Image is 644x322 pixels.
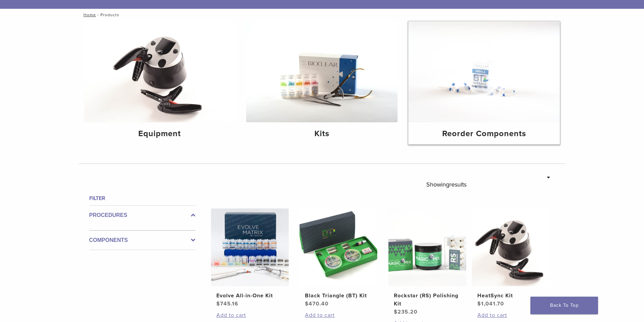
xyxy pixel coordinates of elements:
a: Add to cart: “Black Triangle (BT) Kit” [305,311,372,319]
img: Black Triangle (BT) Kit [300,208,377,286]
h2: Evolve All-in-One Kit [216,292,283,300]
h4: Kits [252,128,392,140]
label: Components [89,236,195,244]
h4: Reorder Components [414,128,554,140]
img: Rockstar (RS) Polishing Kit [388,208,466,286]
a: Rockstar (RS) Polishing KitRockstar (RS) Polishing Kit $235.20 [388,208,467,316]
label: Procedures [89,211,195,219]
a: Add to cart: “HeatSync Kit” [477,311,544,319]
p: Showing results [426,177,467,192]
img: Kits [246,21,398,122]
h2: Black Triangle (BT) Kit [305,292,372,300]
img: HeatSync Kit [472,208,550,286]
a: Kits [246,21,398,144]
span: $ [305,300,309,307]
bdi: 235.20 [394,308,418,315]
a: HeatSync KitHeatSync Kit $1,041.70 [472,208,550,308]
img: Reorder Components [408,21,560,122]
img: Equipment [84,21,236,122]
bdi: 1,041.70 [477,300,504,307]
a: Back To Top [530,297,598,314]
bdi: 745.16 [216,300,238,307]
a: Reorder Components [408,21,560,144]
img: Evolve All-in-One Kit [211,208,289,286]
h4: Equipment [90,128,230,140]
span: / [96,13,100,17]
span: $ [394,308,398,315]
bdi: 470.40 [305,300,329,307]
a: Add to cart: “Evolve All-in-One Kit” [216,311,283,319]
span: $ [216,300,220,307]
span: $ [477,300,481,307]
h4: Filter [89,194,195,202]
h2: HeatSync Kit [477,292,544,300]
a: Equipment [84,21,236,144]
a: Home [81,13,96,17]
a: Evolve All-in-One KitEvolve All-in-One Kit $745.16 [211,208,289,308]
a: Black Triangle (BT) KitBlack Triangle (BT) Kit $470.40 [299,208,378,308]
h2: Rockstar (RS) Polishing Kit [394,292,461,308]
nav: Products [79,9,566,21]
